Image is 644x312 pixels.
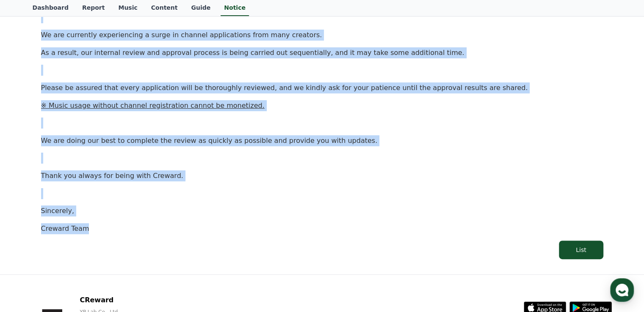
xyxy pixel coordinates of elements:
[41,170,603,181] p: Thank you always for being with Creward.
[559,241,603,259] button: List
[56,242,109,263] a: Messages
[22,255,36,261] span: Home
[3,242,56,263] a: Home
[576,246,586,254] div: List
[41,223,603,234] p: Creward Team
[70,255,95,262] span: Messages
[41,47,603,58] p: As a result, our internal review and approval process is being carried out sequentially, and it m...
[80,295,221,305] p: CReward
[125,255,146,261] span: Settings
[109,242,163,263] a: Settings
[41,205,603,216] p: Sincerely,
[41,135,603,146] p: We are doing our best to complete the review as quickly as possible and provide you with updates.
[41,101,265,109] u: ※ Music usage without channel registration cannot be monetized.
[41,30,603,41] p: We are currently experiencing a surge in channel applications from many creators.
[41,82,603,93] p: Please be assured that every application will be thoroughly reviewed, and we kindly ask for your ...
[41,241,603,259] a: List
